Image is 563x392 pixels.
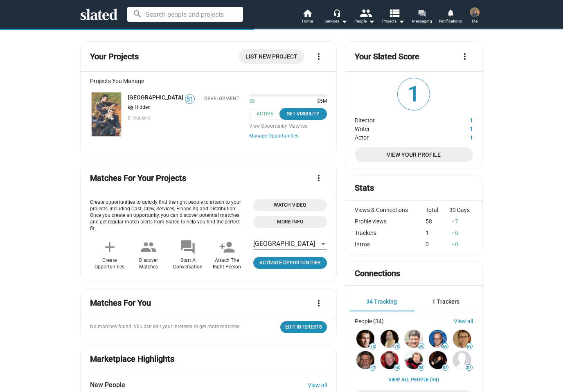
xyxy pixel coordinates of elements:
[370,365,376,370] span: 67
[460,52,470,61] mat-icon: more_vert
[396,16,406,26] mat-icon: arrow_drop_down
[253,240,315,248] span: [GEOGRAPHIC_DATA]
[213,257,241,270] div: Attach The Right Person
[253,257,327,269] a: Click to open project profile page opportunities tab
[439,16,462,26] span: Notifications
[355,147,473,162] a: View Your Profile
[253,216,327,228] a: Open 'More info' dialog with information about Opportunities
[361,147,466,162] span: View Your Profile
[470,7,480,17] img: michael diantonio
[355,51,419,62] mat-card-title: Your Slated Score
[333,9,340,16] mat-icon: headset_mic
[90,354,174,365] mat-card-title: Marketplace Highlights
[324,16,347,26] div: Services
[426,230,449,236] div: 1
[253,199,327,211] button: Open 'Opportunities Intro Video' dialog
[128,94,183,101] a: [GEOGRAPHIC_DATA]
[356,351,374,369] img: Barrie Osborne
[90,381,125,389] span: New People
[128,115,151,121] span: 0 Trackers
[355,124,442,132] dt: Writer
[355,207,426,213] div: Views & Connections
[355,132,442,141] dt: Actor
[90,199,247,232] p: Create opportunities to quickly find the right people to attach to your projects, including Cast,...
[382,16,405,26] span: Projects
[381,330,399,348] img: Kim Winther
[450,241,456,247] mat-icon: arrow_drop_up
[426,241,449,248] div: 0
[450,219,456,224] mat-icon: arrow_drop_up
[245,49,297,64] span: List New Project
[90,51,139,62] mat-card-title: Your Projects
[258,201,322,210] span: Watch Video
[92,92,121,136] img: Hotel Dieu
[302,8,312,18] mat-icon: home
[449,218,473,225] div: 7
[453,351,471,369] img: Mynette Louie
[472,16,477,26] span: Me
[388,377,439,383] a: View all People (34)
[355,318,384,324] div: People (34)
[258,218,322,226] span: More Info
[442,124,473,132] dd: 1
[279,108,327,120] button: Set Visibility
[140,239,157,255] mat-icon: people
[394,365,400,370] span: 66
[219,239,235,255] mat-icon: person_add
[442,365,448,370] span: 55
[314,52,324,61] mat-icon: more_vert
[429,330,447,348] img: Damon Lindelof
[450,230,456,236] mat-icon: arrow_drop_up
[249,108,286,120] span: Active
[394,344,400,349] span: 70
[314,98,327,105] span: $5M
[308,382,327,388] a: View all
[408,8,436,26] a: Messaging
[249,98,255,105] span: $0
[366,298,397,305] span: 34 Tracking
[436,8,465,26] a: Notifications
[128,104,133,112] mat-icon: visibility_off
[418,344,424,349] span: 69
[426,207,449,213] div: Total
[454,318,473,324] a: View all
[360,7,372,19] mat-icon: people
[442,344,448,349] span: 69
[388,7,400,19] mat-icon: view_list
[314,298,324,308] mat-icon: more_vert
[442,132,473,141] dd: 1
[90,324,280,330] p: No matches found. You can edit your interests to get more matches.
[381,351,399,369] img: David Lancaster
[101,239,118,255] mat-icon: add
[355,268,400,279] mat-card-title: Connections
[398,78,430,110] span: 1
[355,182,374,194] mat-card-title: Stats
[356,330,374,348] img: Kevin Frakes
[90,78,327,84] div: Projects You Manage
[95,257,124,270] div: Create Opportunities
[322,8,350,26] button: Services
[280,321,327,333] a: Click to open project profile page opportunities tab
[257,259,324,267] span: Activate Opportunities
[466,365,472,370] span: 51
[355,218,426,225] div: Profile views
[354,16,375,26] div: People
[302,16,313,26] span: Home
[449,230,473,236] div: 0
[418,9,426,17] mat-icon: forum
[293,8,322,26] a: Home
[90,173,186,184] mat-card-title: Matches For Your Projects
[285,323,322,331] span: Edit Interests
[466,344,472,349] span: 68
[249,123,327,130] span: View Opportunity Matches
[90,91,123,138] a: Hotel Dieu
[355,230,426,236] div: Trackers
[449,207,473,213] div: 30 Days
[453,330,471,348] img: Phil Hunt
[314,173,324,183] mat-icon: more_vert
[379,8,408,26] button: Projects
[127,7,243,22] input: Search people and projects
[405,330,423,348] img: Anthony Bregman
[370,344,376,349] span: 73
[355,241,426,248] div: Intros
